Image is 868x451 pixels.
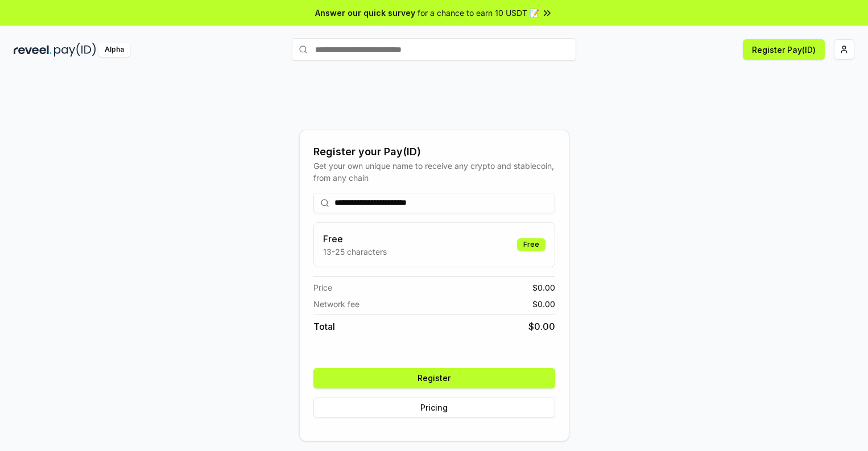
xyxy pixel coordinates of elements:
[313,298,359,310] span: Network fee
[313,398,555,418] button: Pricing
[418,7,539,19] span: for a chance to earn 10 USDT 📝
[313,282,332,293] span: Price
[315,7,415,19] span: Answer our quick survey
[532,298,555,310] span: $ 0.00
[54,43,96,57] img: pay_id
[323,232,387,246] h3: Free
[313,320,335,333] span: Total
[14,43,52,57] img: reveel_dark
[532,282,555,293] span: $ 0.00
[323,246,387,258] p: 13-25 characters
[313,160,555,184] div: Get your own unique name to receive any crypto and stablecoin, from any chain
[313,368,555,388] button: Register
[517,238,545,251] div: Free
[98,43,130,57] div: Alpha
[743,39,825,60] button: Register Pay(ID)
[313,144,555,160] div: Register your Pay(ID)
[528,320,555,333] span: $ 0.00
